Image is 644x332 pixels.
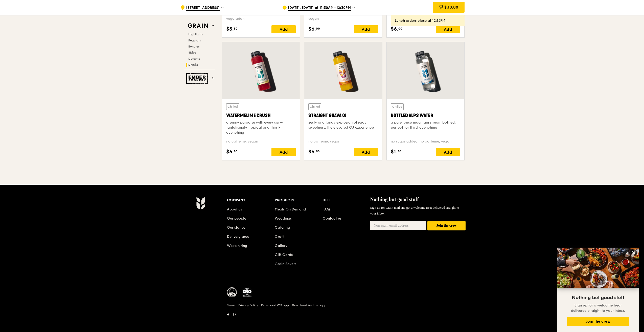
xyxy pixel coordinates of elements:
a: Craft [275,234,284,239]
span: $30.00 [444,5,458,10]
a: Privacy Policy [238,303,258,307]
div: no sugar added, no caffeine, vegan [391,139,460,144]
a: Gallery [275,244,287,248]
div: no caffeine, vegan [226,139,296,144]
a: Download Android app [292,303,326,307]
span: Sides [188,51,196,54]
div: Help [323,197,370,204]
span: $6. [308,25,316,33]
a: Gift Cards [275,253,293,257]
img: Grain web logo [186,21,210,30]
span: Nothing but good stuff [572,295,624,301]
a: Catering [275,225,290,230]
span: Bundles [188,45,199,48]
span: $6. [226,148,234,156]
span: Drinks [188,63,198,66]
div: Chilled [391,103,404,110]
span: Highlights [188,33,203,36]
div: Add [271,148,296,156]
span: 50 [398,149,401,153]
div: no caffeine, vegan [308,139,378,144]
div: Chilled [226,103,239,110]
a: About us [227,207,242,211]
span: 50 [234,149,238,153]
button: Close [630,249,638,257]
a: Grain Savers [275,262,296,266]
img: Ember Smokery web logo [186,73,210,84]
img: ISO Certified [242,287,252,297]
div: Products [275,197,323,204]
button: Join the crew [427,221,466,230]
h6: Revision [176,318,468,322]
a: Download iOS app [261,303,289,307]
a: Our people [227,216,246,221]
a: Weddings [275,216,292,221]
div: vegetarian [226,16,296,21]
div: a sunny paradise with every sip – tantalisingly tropical and thirst-quenching [226,120,296,135]
span: Desserts [188,57,200,60]
a: Delivery area [227,234,249,239]
div: Chilled [308,103,321,110]
span: 50 [316,149,320,153]
div: Add [436,148,460,156]
div: Add [354,25,378,33]
a: Contact us [323,216,341,221]
img: MUIS Halal Certified [227,287,237,297]
span: 00 [398,27,402,31]
span: $6. [391,25,398,33]
a: Meals On Demand [275,207,306,211]
span: $5. [226,25,234,33]
span: 50 [234,27,238,31]
div: Lunch orders close at 12:15PM [395,18,461,23]
span: $1. [391,148,398,156]
a: We’re hiring [227,244,247,248]
span: [DATE], [DATE] at 11:30AM–12:30PM [288,5,351,11]
div: Bottled Alps Water [391,112,460,119]
a: Our stories [227,225,245,230]
span: Sign up for a welcome treat delivered straight to your inbox. [571,303,625,313]
div: Watermelime Crush [226,112,296,119]
div: Add [271,25,296,33]
span: Nothing but good stuff [370,197,419,202]
div: vegan [308,16,378,21]
span: Regulars [188,39,201,42]
span: $6. [308,148,316,156]
button: Join the crew [567,317,629,326]
div: Add [354,148,378,156]
div: Add [436,25,460,33]
span: Sign up for Grain mail and get a welcome treat delivered straight to your inbox. [370,206,459,215]
a: FAQ [323,207,330,211]
div: Company [227,197,275,204]
input: Non-spam email address [370,221,426,230]
a: Terms [227,303,235,307]
img: Grain [196,197,205,209]
span: [STREET_ADDRESS] [186,5,220,11]
div: Straight Guava OJ [308,112,378,119]
div: zesty and tangy explosion of juicy sweetness, the elevated OJ experience [308,120,378,130]
span: 00 [316,27,320,31]
div: a pure, crisp mountain stream bottled, perfect for thirst quenching [391,120,460,130]
img: DSC07876-Edit02-Large.jpeg [557,248,639,288]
